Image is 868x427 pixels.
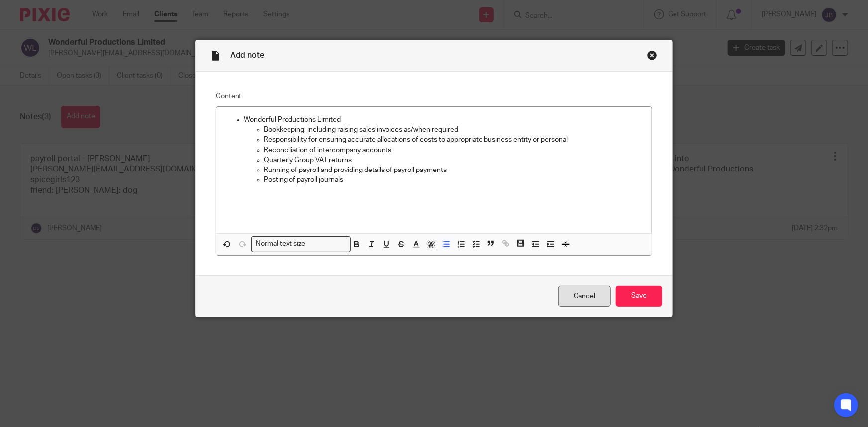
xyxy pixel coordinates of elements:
[309,239,345,249] input: Search for option
[558,286,611,307] a: Cancel
[216,91,653,101] label: Content
[616,286,662,307] input: Save
[264,145,644,155] p: Reconciliation of intercompany accounts
[254,239,308,249] span: Normal text size
[264,165,644,175] p: Running of payroll and providing details of payroll payments
[264,135,644,145] p: Responsibility for ensuring accurate allocations of costs to appropriate business entity or personal
[244,115,644,125] p: Wonderful Productions Limited
[230,51,265,59] span: Add note
[647,50,657,60] div: Close this dialog window
[264,155,644,165] p: Quarterly Group VAT returns
[251,236,351,252] div: Search for option
[264,125,644,135] p: Bookkeeping, including raising sales invoices as/when required
[264,175,644,185] p: Posting of payroll journals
